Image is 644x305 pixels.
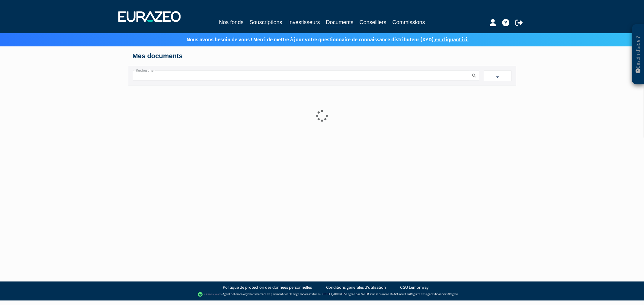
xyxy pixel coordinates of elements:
[392,18,425,27] a: Commissions
[249,18,282,27] a: Souscriptions
[133,71,469,80] input: Recherche
[223,285,312,290] a: Politique de protection des données personnelles
[495,74,500,79] img: filter.svg
[635,27,642,82] p: Besoin d'aide ?
[169,35,469,43] p: Nous avons besoin de vous ! Merci de mettre à jour votre questionnaire de connaissance distribute...
[6,291,638,297] div: - Agent de (établissement de paiement dont le siège social est situé au [STREET_ADDRESS], agréé p...
[435,36,469,43] a: en cliquant ici.
[410,292,458,296] a: Registre des agents financiers (Regafi)
[133,52,512,60] h4: Mes documents
[326,285,386,290] a: Conditions générales d'utilisation
[219,18,243,27] a: Nos fonds
[400,285,429,290] a: CGU Lemonway
[198,291,221,297] img: logo-lemonway.png
[288,18,320,27] a: Investisseurs
[234,292,248,296] a: Lemonway
[118,11,181,22] img: 1732889491-logotype_eurazeo_blanc_rvb.png
[326,18,354,27] a: Documents
[360,18,386,27] a: Conseillers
